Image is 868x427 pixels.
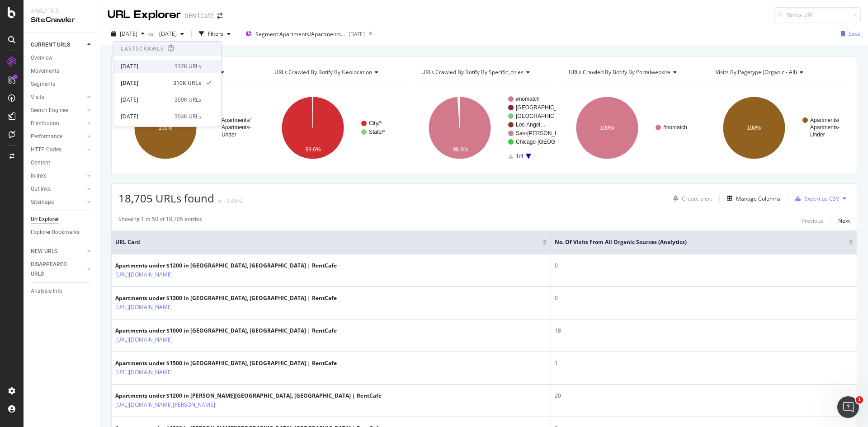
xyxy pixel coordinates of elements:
[121,79,168,87] div: [DATE]
[273,65,401,80] h4: URLs Crawled By Botify By geolocation
[115,400,215,409] a: [URL][DOMAIN_NAME][PERSON_NAME]
[266,89,409,167] svg: A chart.
[255,30,346,38] span: Segment: Apartments/Apartments-Under
[810,117,840,123] text: Apartments/
[175,96,201,104] div: 309K URLs
[555,327,853,335] div: 18
[115,368,173,377] a: [URL][DOMAIN_NAME]
[421,68,524,76] span: URLs Crawled By Botify By specific_cities
[555,294,853,302] div: 0
[31,247,57,256] div: NEW URLS
[115,238,540,246] span: URL Card
[120,30,137,38] span: 2025 Jul. 29th
[31,286,62,296] div: Analysis Info
[118,89,261,167] svg: A chart.
[108,27,148,41] button: [DATE]
[31,145,61,155] div: HTTP Codes
[115,303,173,312] a: [URL][DOMAIN_NAME]
[31,7,93,15] div: Analytics
[849,30,861,38] div: Save
[31,158,50,168] div: Content
[222,131,236,138] text: Under
[121,62,169,70] div: [DATE]
[31,171,47,181] div: Inlinks
[115,294,337,302] div: Apartments under $1300 in [GEOGRAPHIC_DATA], [GEOGRAPHIC_DATA] | RentCafe
[31,260,76,279] div: DISAPPEARED URLS
[810,124,840,131] text: Apartments-
[218,200,222,202] img: Equal
[208,30,223,38] div: Filters
[774,7,861,23] input: Find a URL
[555,392,853,400] div: 20
[115,335,173,344] a: [URL][DOMAIN_NAME]
[560,89,703,167] svg: A chart.
[714,65,842,80] h4: Visits by pagetype
[792,191,839,206] button: Export as CSV
[121,96,169,104] div: [DATE]
[31,53,52,63] div: Overview
[707,89,850,167] div: A chart.
[184,11,213,20] div: RENTCafé
[838,215,850,226] button: Next
[305,146,321,153] text: 99.6%
[413,89,556,167] svg: A chart.
[121,113,169,121] div: [DATE]
[118,191,214,206] span: 18,705 URLs found
[453,146,468,153] text: 98.9%
[222,117,251,123] text: Apartments/
[567,65,695,80] h4: URLs Crawled By Botify By portalwebsite
[31,66,59,76] div: Movements
[31,215,94,224] a: Url Explorer
[31,53,94,63] a: Overview
[420,65,547,80] h4: URLs Crawled By Botify By specific_cities
[195,27,234,41] button: Filters
[369,120,382,127] text: City/*
[156,30,177,38] span: 2025 Jul. 8th
[148,30,156,38] span: vs
[159,125,173,131] text: 100%
[31,40,70,50] div: CURRENT URLS
[31,197,85,207] a: Sitemaps
[569,68,670,76] span: URLs Crawled By Botify By portalwebsite
[115,327,337,335] div: Apartments under $1000 in [GEOGRAPHIC_DATA], [GEOGRAPHIC_DATA] | RentCafe
[837,396,859,418] iframe: Intercom live chat
[516,104,634,111] text: [GEOGRAPHIC_DATA]-[GEOGRAPHIC_DATA]/*
[716,68,797,76] span: Visits by pagetype (organic - all)
[736,195,780,202] div: Manage Columns
[31,93,85,102] a: Visits
[242,27,365,41] button: Segment:Apartments/Apartments-Under[DATE]
[682,195,712,202] div: Create alert
[349,30,365,38] div: [DATE]
[555,262,853,270] div: 0
[223,197,242,205] div: +3.45%
[516,139,598,145] text: Chicago-[GEOGRAPHIC_DATA]/*
[31,158,94,168] a: Content
[274,68,372,76] span: URLs Crawled By Botify By geolocation
[31,145,85,155] a: HTTP Codes
[217,13,222,19] div: arrow-right-arrow-left
[115,262,337,270] div: Apartments under $1200 in [GEOGRAPHIC_DATA], [GEOGRAPHIC_DATA] | RentCafe
[31,171,85,181] a: Inlinks
[31,80,55,89] div: Segments
[31,80,94,89] a: Segments
[600,125,614,131] text: 100%
[837,27,861,41] button: Save
[31,93,44,102] div: Visits
[516,153,524,160] text: 1/4
[31,247,85,256] a: NEW URLS
[118,215,202,226] div: Showing 1 to 50 of 18,705 entries
[663,124,687,131] text: #nomatch
[516,96,540,102] text: #nomatch
[31,184,51,194] div: Outlinks
[802,217,823,225] div: Previous
[369,129,385,135] text: State/*
[516,113,634,119] text: [GEOGRAPHIC_DATA]-[GEOGRAPHIC_DATA]/*
[802,215,823,226] button: Previous
[175,62,201,70] div: 312K URLs
[555,359,853,367] div: 1
[670,191,712,206] button: Create alert
[31,132,85,141] a: Performance
[108,7,181,23] div: URL Explorer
